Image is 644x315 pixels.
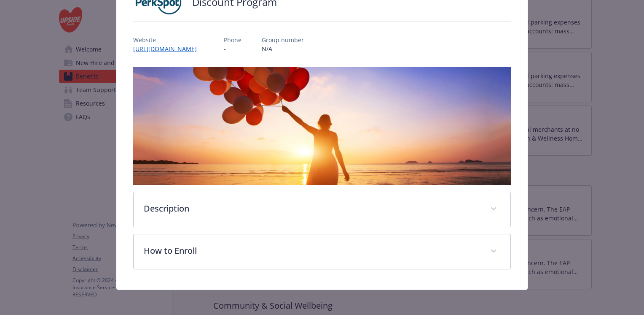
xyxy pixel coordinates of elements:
[144,202,480,215] p: Description
[262,44,304,53] p: N/A
[134,234,510,269] div: How to Enroll
[144,244,480,257] p: How to Enroll
[134,192,510,227] div: Description
[133,35,204,44] p: Website
[224,35,241,44] p: Phone
[133,45,204,53] a: [URL][DOMAIN_NAME]
[262,35,304,44] p: Group number
[224,44,241,53] p: -
[133,67,511,185] img: banner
